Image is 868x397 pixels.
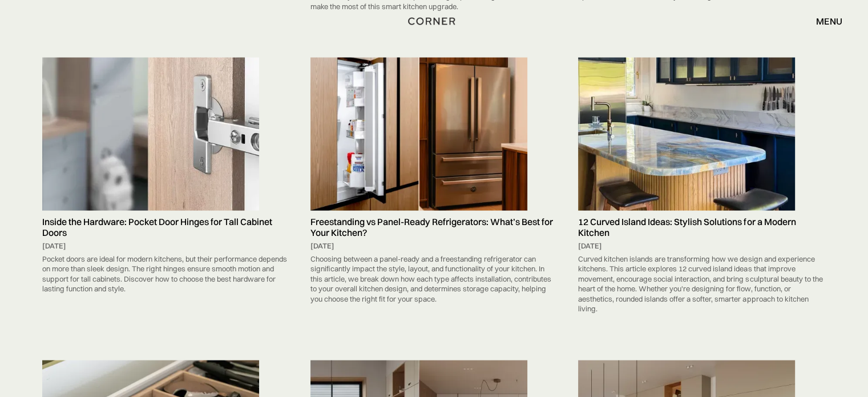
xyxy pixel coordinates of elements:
[805,11,842,31] div: menu
[578,251,826,317] div: Curved kitchen islands are transforming how we design and experience kitchens. This article explo...
[42,241,290,251] div: [DATE]
[578,241,826,251] div: [DATE]
[42,251,290,297] div: Pocket doors are ideal for modern kitchens, but their performance depends on more than sleek desi...
[310,216,558,238] h5: Freestanding vs Panel-Ready Refrigerators: What’s Best for Your Kitchen?
[404,14,463,29] a: home
[578,216,826,238] h5: 12 Curved Island Ideas: Stylish Solutions for a Modern Kitchen
[310,251,558,307] div: Choosing between a panel-ready and a freestanding refrigerator can significantly impact the style...
[572,58,831,317] a: 12 Curved Island Ideas: Stylish Solutions for a Modern Kitchen[DATE]Curved kitchen islands are tr...
[305,58,564,307] a: Freestanding vs Panel-Ready Refrigerators: What’s Best for Your Kitchen?[DATE]Choosing between a ...
[310,241,558,251] div: [DATE]
[816,17,842,26] div: menu
[37,58,296,297] a: Inside the Hardware: Pocket Door Hinges for Tall Cabinet Doors[DATE]Pocket doors are ideal for mo...
[42,216,290,238] h5: Inside the Hardware: Pocket Door Hinges for Tall Cabinet Doors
